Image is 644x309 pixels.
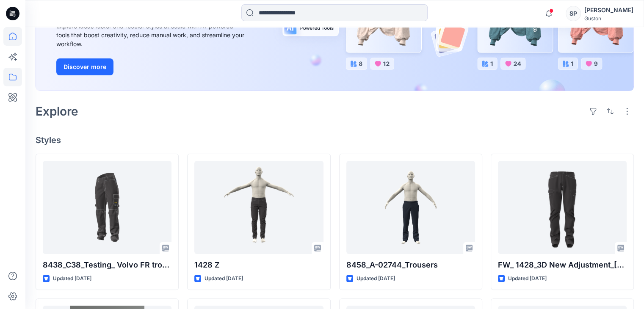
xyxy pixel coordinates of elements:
a: 1428 Z [194,161,323,254]
a: 8458_A-02744_Trousers [346,161,475,254]
div: [PERSON_NAME] [584,5,633,15]
h2: Explore [36,105,78,118]
p: 1428 Z [194,259,323,271]
p: 8458_A-02744_Trousers [346,259,475,271]
p: Updated [DATE] [53,274,91,283]
p: Updated [DATE] [205,274,243,283]
a: FW_ 1428_3D New Adjustment_09-09-2025 [498,161,627,254]
a: 8438_C38_Testing_ Volvo FR trousers Women [43,161,171,254]
h4: Styles [36,135,634,145]
p: 8438_C38_Testing_ Volvo FR trousers Women [43,259,171,271]
div: Explore ideas faster and recolor styles at scale with AI-powered tools that boost creativity, red... [56,22,247,48]
p: Updated [DATE] [357,274,395,283]
div: SP [566,6,581,21]
div: Guston [584,15,633,22]
p: Updated [DATE] [508,274,547,283]
a: Discover more [56,58,247,75]
p: FW_ 1428_3D New Adjustment_[DATE] [498,259,627,271]
button: Discover more [56,58,113,75]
